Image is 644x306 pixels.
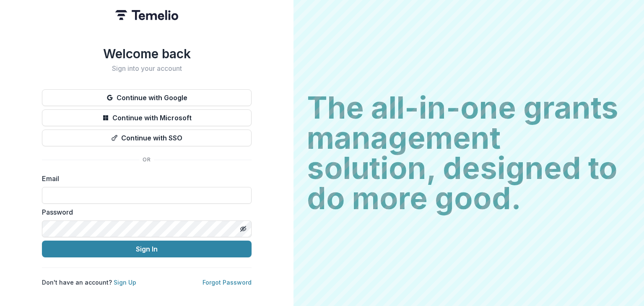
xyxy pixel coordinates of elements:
label: Email [42,174,247,184]
button: Toggle password visibility [236,222,250,236]
img: Temelio [115,10,178,20]
button: Continue with Microsoft [42,109,252,126]
h2: Sign into your account [42,65,252,73]
button: Continue with Google [42,89,252,106]
p: Don't have an account? [42,278,136,287]
a: Forgot Password [203,279,252,286]
button: Continue with SSO [42,130,252,146]
label: Password [42,207,247,217]
a: Sign Up [114,279,136,286]
button: Sign In [42,241,252,257]
h1: Welcome back [42,46,252,61]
